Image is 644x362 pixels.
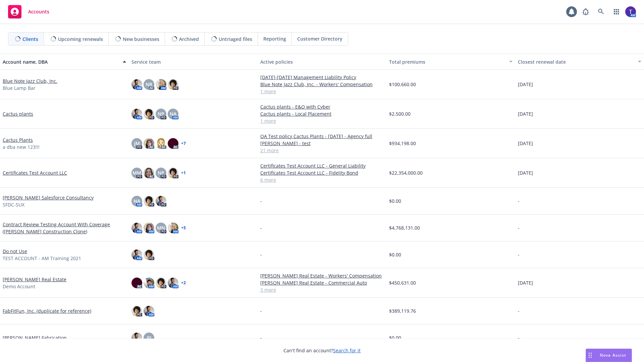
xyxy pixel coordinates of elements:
[3,194,94,201] a: [PERSON_NAME] Salesforce Consultancy
[3,276,66,283] a: [PERSON_NAME] Real Estate
[144,223,154,233] img: photo
[3,221,126,235] a: Contract Review Testing Account With Coverage ([PERSON_NAME] Construction Clone)
[131,223,142,233] img: photo
[260,272,384,279] a: [PERSON_NAME] Real Estate - Workers' Compensation
[515,54,644,70] button: Closest renewal date
[389,334,401,341] span: $0.00
[518,169,533,176] span: [DATE]
[168,223,178,233] img: photo
[260,147,384,154] a: 21 more
[156,278,166,288] img: photo
[389,81,416,88] span: $100,660.00
[518,58,634,65] div: Closest renewal date
[181,226,186,230] a: + 5
[389,197,401,204] span: $0.00
[260,103,384,110] a: Cactus plants - E&O with Cyber
[219,36,252,43] span: Untriaged files
[260,251,262,258] span: -
[168,138,178,149] img: photo
[3,77,57,84] a: Blue Note Jazz Club, Inc.
[518,279,533,286] span: [DATE]
[181,171,186,175] a: + 1
[389,279,416,286] span: $450,631.00
[389,169,423,176] span: $22,354,000.00
[168,79,178,90] img: photo
[260,279,384,286] a: [PERSON_NAME] Real Estate - Commercial Auto
[260,169,384,176] a: Certificates Test Account LLC - Fidelity Bond
[170,110,176,117] span: NA
[389,307,416,314] span: $389,119.76
[518,140,533,147] span: [DATE]
[260,74,384,81] a: [DATE]-[DATE] Management Liability Policy
[146,81,152,88] span: NR
[3,169,67,176] a: Certificates Test Account LLC
[579,5,592,18] a: Report a Bug
[144,168,154,178] img: photo
[131,58,255,65] div: Service team
[260,110,384,117] a: Cactus plants - Local Placement
[179,36,199,43] span: Archived
[260,88,384,95] a: 1 more
[131,306,142,316] img: photo
[263,35,286,42] span: Reporting
[157,224,165,231] span: MN
[3,334,67,341] a: [PERSON_NAME] Fabrication
[133,197,140,204] span: NA
[260,224,262,231] span: -
[158,110,164,117] span: NP
[22,36,38,43] span: Clients
[3,283,35,290] span: Demo Account
[389,224,420,231] span: $4,768,131.00
[58,36,103,43] span: Upcoming renewals
[260,58,384,65] div: Active policies
[28,9,49,14] span: Accounts
[131,79,142,90] img: photo
[586,349,594,362] div: Drag to move
[260,140,384,147] a: [PERSON_NAME] - test
[134,140,140,147] span: JM
[168,278,178,288] img: photo
[389,110,411,117] span: $2,500.00
[260,334,262,341] span: -
[518,224,520,231] span: -
[131,109,142,119] img: photo
[518,307,520,314] span: -
[132,169,141,176] span: MM
[586,349,632,362] button: Nova Assist
[144,278,154,288] img: photo
[156,138,166,149] img: photo
[3,307,91,314] a: FabFitFun, Inc. (duplicate for reference)
[156,196,166,206] img: photo
[260,307,262,314] span: -
[3,255,81,262] span: TEST ACCOUNT - AM Training 2021
[144,249,154,260] img: photo
[518,334,520,341] span: -
[5,2,52,21] a: Accounts
[156,79,166,90] img: photo
[3,248,27,255] a: Do not Use
[158,169,164,176] span: NP
[518,197,520,204] span: -
[518,81,533,88] span: [DATE]
[129,54,258,70] button: Service team
[625,6,636,17] img: photo
[181,281,186,285] a: + 2
[3,136,33,143] a: Cactus Plants
[260,197,262,204] span: -
[260,176,384,183] a: 6 more
[389,140,416,147] span: $934,198.00
[518,251,520,258] span: -
[181,141,186,145] a: + 7
[610,5,623,18] a: Switch app
[3,201,24,208] span: SFDC-SUX
[147,334,151,341] span: PJ
[389,58,505,65] div: Total premiums
[594,5,608,18] a: Search
[131,249,142,260] img: photo
[258,54,386,70] button: Active policies
[144,306,154,316] img: photo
